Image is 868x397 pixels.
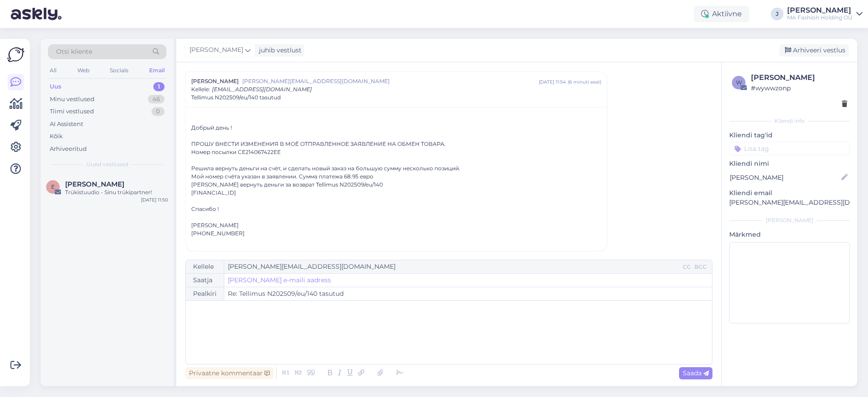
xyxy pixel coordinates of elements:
div: MA Fashion Holding OÜ [787,14,853,21]
div: Arhiveeritud [50,145,87,154]
div: ( 6 minuti eest ) [568,79,601,85]
a: [PERSON_NAME]MA Fashion Holding OÜ [787,7,863,21]
div: BCC [693,263,708,271]
div: ПРОШУ ВНЕСТИ ИЗМЕНЕНИЯ В МОЁ ОТПРАВЛЕННОЕ ЗАЯВЛЕНИЕ НА ОБМЕН ТОВАРА. [191,140,601,148]
div: [FINANCIAL_ID] [191,189,601,197]
span: [PERSON_NAME][EMAIL_ADDRESS][DOMAIN_NAME] [242,77,539,85]
div: Privaatne kommentaar [185,367,274,379]
div: Aktiivne [694,6,749,22]
span: Eili Kuzko [65,180,124,188]
span: Otsi kliente [56,47,92,56]
div: Trükistuudio - Sinu trükipartner! [65,188,168,196]
div: Спасибо ! [191,205,601,213]
div: AI Assistent [50,120,83,129]
div: Мой номер счёта указан в заявлении. Сумма платежа 68.95 евро [191,173,601,181]
p: Kliendi tag'id [729,131,850,140]
p: [PERSON_NAME][EMAIL_ADDRESS][DOMAIN_NAME] [729,198,850,207]
div: Minu vestlused [50,95,94,104]
div: Tiimi vestlused [50,107,94,116]
div: juhib vestlust [255,46,302,55]
div: [PERSON_NAME] [191,221,601,229]
div: [PERSON_NAME] [751,72,847,83]
input: Lisa tag [729,142,850,155]
span: Tellimus N202509/eu/140 tasutud [191,93,281,102]
span: E [51,183,55,190]
span: [PERSON_NAME] [189,45,243,55]
div: [PERSON_NAME] [729,216,850,224]
div: Arhiveeri vestlus [779,44,849,56]
div: Uus [50,82,61,91]
div: [PHONE_NUMBER] [191,229,601,238]
div: Номер посылки CE214067422EE [191,148,601,156]
div: CC [681,263,693,271]
input: Write subject here... [224,287,712,300]
p: Märkmed [729,230,850,239]
div: [PERSON_NAME] вернуть деньги за возврат Tellimus N202509/eu/140 [191,181,601,189]
p: Kliendi email [729,188,850,198]
span: Uued vestlused [86,160,128,168]
input: Recepient... [224,260,681,273]
span: Kellele : [191,86,210,93]
img: Askly Logo [7,46,24,63]
div: Решила вернуть деньги на счёт, и сделать новый заказ на большую сумму несколько позиций. [191,164,601,173]
span: [PERSON_NAME] [191,77,239,85]
div: Kõik [50,132,63,141]
div: 0 [151,107,165,116]
span: [EMAIL_ADDRESS][DOMAIN_NAME] [212,86,312,93]
div: 46 [148,95,165,104]
div: All [48,65,58,76]
div: Email [147,65,166,76]
div: Kellele [186,260,224,273]
a: [PERSON_NAME] e-maili aadress [228,276,331,285]
span: w [736,79,742,86]
div: Saatja [186,274,224,287]
div: J [771,8,783,20]
div: [PERSON_NAME] [787,7,853,14]
span: Saada [683,369,709,377]
div: [DATE] 11:54 [539,79,566,85]
div: Web [75,65,91,76]
input: Lisa nimi [730,173,840,182]
div: Kliendi info [729,117,850,125]
div: [DATE] 11:50 [141,196,168,203]
div: Pealkiri [186,287,224,300]
div: 1 [153,82,165,91]
div: Socials [108,65,130,76]
div: Добрый день ! [191,124,601,132]
div: # wywwzonp [751,83,847,93]
p: Kliendi nimi [729,159,850,168]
